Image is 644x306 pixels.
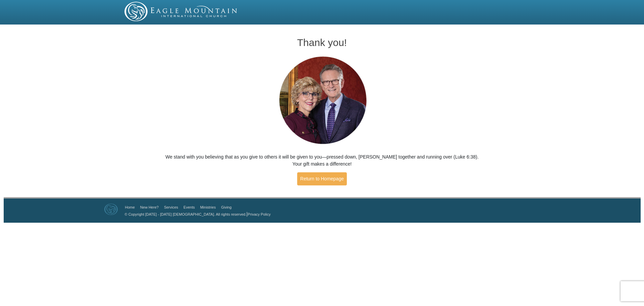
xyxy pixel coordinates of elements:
a: © Copyright [DATE] - [DATE] [DEMOGRAPHIC_DATA]. All rights reserved. [125,212,247,216]
p: | [122,211,271,218]
img: Eagle Mountain International Church [104,204,118,215]
a: Giving [221,205,231,209]
a: Privacy Policy [248,212,270,216]
p: We stand with you believing that as you give to others it will be given to you—pressed down, [PER... [165,154,480,168]
a: Events [183,205,195,209]
a: Return to Homepage [297,172,347,185]
a: Services [164,205,178,209]
a: Home [125,205,135,209]
img: Pastors George and Terri Pearsons [273,54,372,147]
img: EMIC [124,2,238,21]
a: Ministries [200,205,216,209]
h1: Thank you! [165,37,480,48]
a: New Here? [140,205,159,209]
